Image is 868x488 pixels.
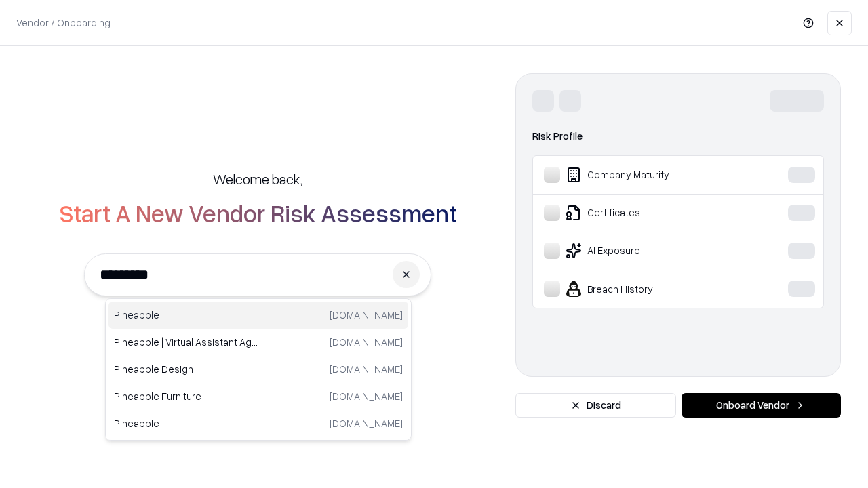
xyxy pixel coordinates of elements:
[532,128,824,144] div: Risk Profile
[114,335,258,349] p: Pineapple | Virtual Assistant Agency
[682,393,841,418] button: Onboard Vendor
[515,393,676,418] button: Discard
[114,389,258,403] p: Pineapple Furniture
[16,16,111,30] p: Vendor / Onboarding
[330,308,403,322] p: [DOMAIN_NAME]
[105,298,412,441] div: Suggestions
[114,416,258,430] p: Pineapple
[330,335,403,349] p: [DOMAIN_NAME]
[544,281,747,297] div: Breach History
[330,416,403,430] p: [DOMAIN_NAME]
[544,167,747,183] div: Company Maturity
[330,362,403,376] p: [DOMAIN_NAME]
[330,389,403,403] p: [DOMAIN_NAME]
[544,205,747,221] div: Certificates
[544,243,747,259] div: AI Exposure
[114,362,258,376] p: Pineapple Design
[213,169,302,188] h5: Welcome back,
[114,308,258,322] p: Pineapple
[59,199,457,226] h2: Start A New Vendor Risk Assessment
